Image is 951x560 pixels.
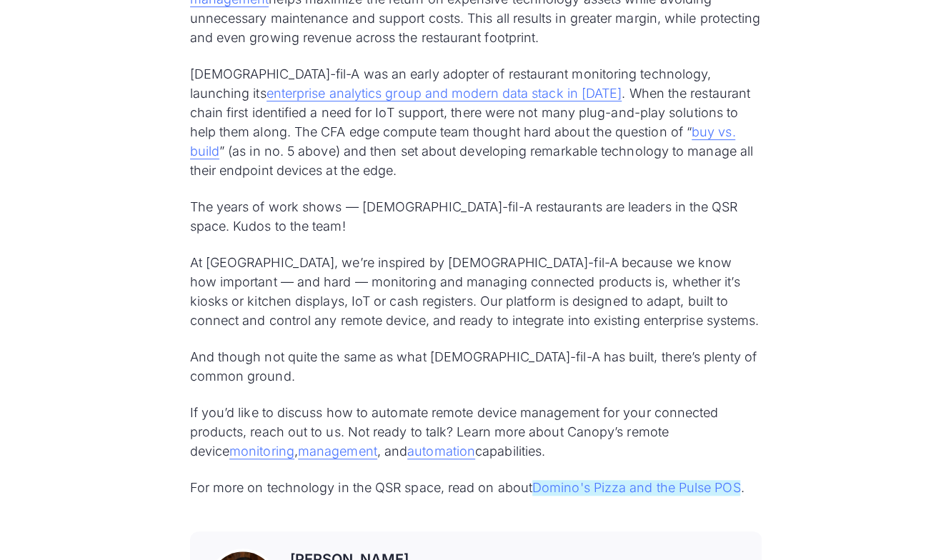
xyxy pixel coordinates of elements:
p: The years of work shows — [DEMOGRAPHIC_DATA]-fil-A restaurants are leaders in the QSR space. Kudo... [190,197,762,236]
p: If you’d like to discuss how to automate remote device management for your connected products, re... [190,403,762,461]
a: enterprise analytics group and modern data stack in [DATE] [267,86,622,101]
p: At [GEOGRAPHIC_DATA], we’re inspired by [DEMOGRAPHIC_DATA]-fil-A because we know how important — ... [190,253,762,330]
a: Domino's Pizza and the Pulse POS [532,480,741,496]
p: For more on technology in the QSR space, read on about . [190,478,762,497]
p: And though not quite the same as what [DEMOGRAPHIC_DATA]-fil-A has built, there’s plenty of commo... [190,347,762,386]
a: monitoring [229,444,294,459]
a: automation [407,444,475,459]
a: management [298,444,377,459]
p: [DEMOGRAPHIC_DATA]-fil-A was an early adopter of restaurant monitoring technology, launching its ... [190,64,762,180]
